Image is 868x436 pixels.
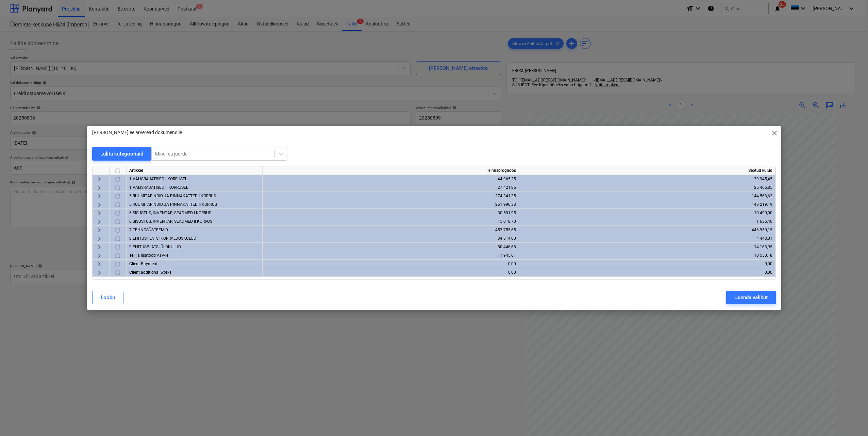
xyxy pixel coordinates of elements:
[129,194,216,198] span: 5 RUUMITARINDID JA PINNAKATTED I KORRUS
[129,219,212,224] span: 6 SISUSTUS, INVENTAR, SEADMED II KORRUS
[522,192,772,200] div: 144 563,62
[92,129,182,136] p: [PERSON_NAME] eelarveread dokumendile
[522,260,772,268] div: 0,00
[95,243,103,251] span: keyboard_arrow_right
[129,236,196,241] span: 8 EHITUSPLATSI KORRALDUSKULUD
[129,244,181,249] span: 9 EHITUSPLATSI ÜLDKULUD
[265,260,516,268] div: 0,00
[129,228,168,232] span: 7 TEHNOSÜSTEEMID
[129,253,168,258] span: Tellija lisatööd ATV-le
[522,234,772,243] div: 4 443,01
[101,293,115,302] div: Loobu
[100,149,143,158] div: Lülita kategooriaid
[522,268,772,277] div: 0,00
[265,217,516,226] div: 15 018,70
[522,183,772,192] div: 25 466,85
[95,192,103,200] span: keyboard_arrow_right
[95,175,103,183] span: keyboard_arrow_right
[265,192,516,200] div: 274 341,35
[522,226,772,234] div: 446 950,15
[726,291,776,304] button: Uuenda valikut
[265,243,516,251] div: 80 446,68
[95,252,103,260] span: keyboard_arrow_right
[129,177,187,181] span: 1 VÄLISRAJATISED I KORRUSEL
[92,147,151,161] button: Lülita kategooriaid
[265,175,516,183] div: 44 965,25
[522,243,772,251] div: 14 163,95
[770,129,779,137] span: close
[129,270,171,275] span: Client additional works
[519,166,775,175] div: Seotud kulud
[129,211,211,215] span: 6 SISUSTUS, INVENTAR, SEADMED I KORRUS
[129,261,157,266] span: Client Payment
[734,293,768,302] div: Uuenda valikut
[522,175,772,183] div: 39 945,45
[522,209,772,217] div: 10 490,00
[265,251,516,260] div: 11 945,61
[92,291,123,304] button: Loobu
[127,166,263,175] div: Artikkel
[522,200,772,209] div: 148 219,19
[263,166,519,175] div: Hinnaprognoos
[95,260,103,268] span: keyboard_arrow_right
[522,217,772,226] div: 1 636,40
[95,226,103,234] span: keyboard_arrow_right
[522,251,772,260] div: 10 550,18
[95,269,103,277] span: keyboard_arrow_right
[129,202,217,207] span: 5 RUUMITARINDID JA PINNAKATTED II KORRUS
[95,201,103,209] span: keyboard_arrow_right
[265,200,516,209] div: 261 990,38
[265,209,516,217] div: 30 501,95
[95,209,103,217] span: keyboard_arrow_right
[95,235,103,243] span: keyboard_arrow_right
[265,226,516,234] div: 457 755,65
[95,184,103,192] span: keyboard_arrow_right
[129,185,188,190] span: 1 VÄLISRAJATISED II KORRUSEL
[265,183,516,192] div: 27 421,85
[265,234,516,243] div: 34 814,00
[265,268,516,277] div: 0,00
[95,218,103,226] span: keyboard_arrow_right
